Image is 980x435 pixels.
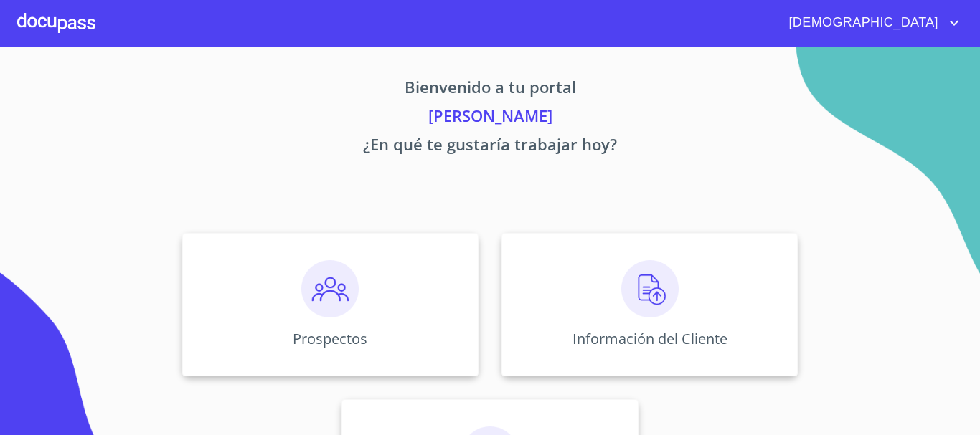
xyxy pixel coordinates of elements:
span: [DEMOGRAPHIC_DATA] [778,11,946,34]
p: Bienvenido a tu portal [48,75,932,104]
p: ¿En qué te gustaría trabajar hoy? [48,133,932,161]
p: Información del Cliente [573,329,727,348]
img: prospectos.png [301,260,359,317]
img: carga.png [621,260,679,317]
p: Prospectos [293,329,367,348]
p: [PERSON_NAME] [48,104,932,133]
button: account of current user [778,11,963,34]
